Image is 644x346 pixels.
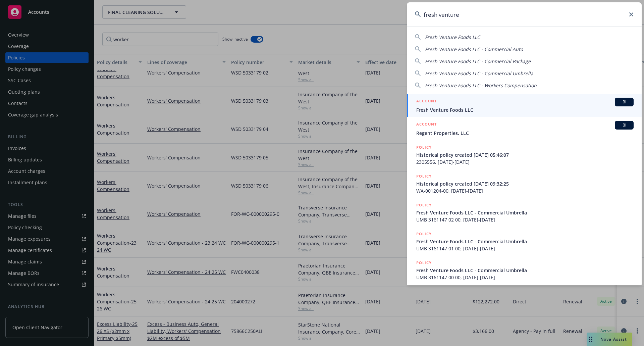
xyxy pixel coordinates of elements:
[416,121,437,129] h5: ACCOUNT
[416,245,634,252] span: UMB 3161147 01 00, [DATE]-[DATE]
[425,82,537,89] span: Fresh Venture Foods LLC - Workers Compensation
[416,259,432,266] h5: POLICY
[407,94,642,117] a: ACCOUNTBIFresh Venture Foods LLC
[416,267,634,274] span: Fresh Venture Foods LLC - Commercial Umbrella
[407,256,642,285] a: POLICYFresh Venture Foods LLC - Commercial UmbrellaUMB 3161147 00 00, [DATE]-[DATE]
[416,158,634,165] span: 2305556, [DATE]-[DATE]
[416,130,634,137] span: Regent Properties, LLC
[416,187,634,194] span: WA-001204-00, [DATE]-[DATE]
[425,70,533,77] span: Fresh Venture Foods LLC - Commercial Umbrella
[407,227,642,256] a: POLICYFresh Venture Foods LLC - Commercial UmbrellaUMB 3161147 01 00, [DATE]-[DATE]
[416,98,437,106] h5: ACCOUNT
[416,216,634,223] span: UMB 3161147 02 00, [DATE]-[DATE]
[416,180,634,187] span: Historical policy created [DATE] 09:32:25
[416,274,634,281] span: UMB 3161147 00 00, [DATE]-[DATE]
[416,202,432,208] h5: POLICY
[407,140,642,169] a: POLICYHistorical policy created [DATE] 05:46:072305556, [DATE]-[DATE]
[416,106,634,113] span: Fresh Venture Foods LLC
[407,2,642,27] input: Search...
[416,144,432,151] h5: POLICY
[416,151,634,158] span: Historical policy created [DATE] 05:46:07
[407,198,642,227] a: POLICYFresh Venture Foods LLC - Commercial UmbrellaUMB 3161147 02 00, [DATE]-[DATE]
[425,46,523,52] span: Fresh Venture Foods LLC - Commercial Auto
[618,122,631,128] span: BI
[425,34,480,40] span: Fresh Venture Foods LLC
[425,58,531,64] span: Fresh Venture Foods LLC - Commercial Package
[618,99,631,105] span: BI
[416,173,432,180] h5: POLICY
[407,169,642,198] a: POLICYHistorical policy created [DATE] 09:32:25WA-001204-00, [DATE]-[DATE]
[407,117,642,140] a: ACCOUNTBIRegent Properties, LLC
[416,238,634,245] span: Fresh Venture Foods LLC - Commercial Umbrella
[416,231,432,237] h5: POLICY
[416,209,634,216] span: Fresh Venture Foods LLC - Commercial Umbrella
